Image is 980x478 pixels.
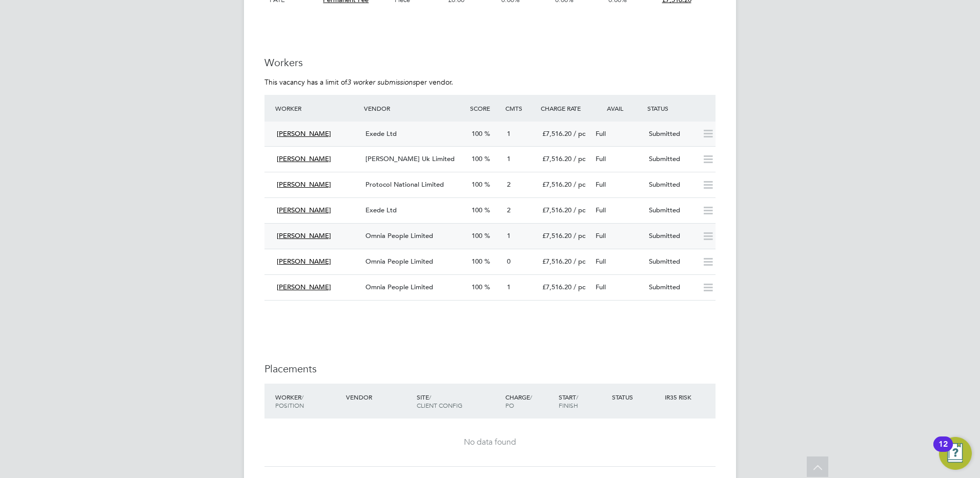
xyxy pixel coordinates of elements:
span: [PERSON_NAME] [277,206,331,214]
div: Vendor [343,388,414,406]
div: Submitted [645,151,698,168]
em: 3 worker submissions [347,77,416,87]
span: / Client Config [417,393,462,409]
div: Cmts [503,99,538,117]
span: 100 [472,231,482,240]
div: Submitted [645,202,698,219]
span: [PERSON_NAME] [277,257,331,266]
span: [PERSON_NAME] [277,180,331,189]
span: £7,516.20 [542,283,571,291]
span: / PO [505,393,532,409]
div: Start [556,388,609,414]
span: [PERSON_NAME] Uk Limited [365,154,455,163]
span: Full [596,206,606,214]
span: / pc [574,206,585,214]
span: Full [596,283,606,291]
div: Site [414,388,503,414]
div: Charge Rate [538,99,591,117]
span: Omnia People Limited [365,283,433,291]
span: / pc [574,231,585,240]
span: 100 [472,180,482,189]
span: 1 [507,129,511,138]
h3: Placements [264,362,716,375]
span: £7,516.20 [542,257,571,266]
div: Submitted [645,176,698,193]
h3: Workers [264,56,716,69]
span: [PERSON_NAME] [277,154,331,163]
div: Charge [503,388,556,414]
div: No data found [275,437,705,448]
button: Open Resource Center, 12 new notifications [939,437,972,470]
span: / pc [574,154,585,163]
div: Score [467,99,503,117]
span: Full [596,231,606,240]
div: Status [645,99,716,117]
span: 100 [472,283,482,291]
span: £7,516.20 [542,154,571,163]
span: 100 [472,206,482,214]
span: 0 [507,257,511,266]
div: Submitted [645,126,698,143]
span: / pc [574,283,585,291]
span: 100 [472,257,482,266]
span: Full [596,180,606,189]
span: £7,516.20 [542,180,571,189]
span: 100 [472,154,482,163]
span: [PERSON_NAME] [277,231,331,240]
span: Full [596,129,606,138]
span: 1 [507,283,511,291]
span: 2 [507,180,511,189]
span: Full [596,257,606,266]
div: Submitted [645,228,698,245]
span: / Position [275,393,304,409]
div: Worker [273,99,361,117]
span: £7,516.20 [542,206,571,214]
div: Worker [273,388,343,414]
span: / pc [574,129,585,138]
span: [PERSON_NAME] [277,283,331,291]
div: Status [609,388,663,406]
div: Avail [591,99,645,117]
span: Exede Ltd [365,206,397,214]
span: 2 [507,206,511,214]
span: Full [596,154,606,163]
span: / pc [574,257,585,266]
span: / Finish [559,393,578,409]
span: 100 [472,129,482,138]
span: 1 [507,231,511,240]
div: 12 [938,444,948,457]
span: Protocol National Limited [365,180,444,189]
div: Submitted [645,253,698,270]
span: / pc [574,180,585,189]
span: Omnia People Limited [365,231,433,240]
span: 1 [507,154,511,163]
span: Exede Ltd [365,129,397,138]
span: £7,516.20 [542,231,571,240]
span: Omnia People Limited [365,257,433,266]
div: Vendor [361,99,467,117]
span: [PERSON_NAME] [277,129,331,138]
div: IR35 Risk [662,388,698,406]
span: £7,516.20 [542,129,571,138]
div: Submitted [645,279,698,296]
p: This vacancy has a limit of per vendor. [264,77,716,87]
